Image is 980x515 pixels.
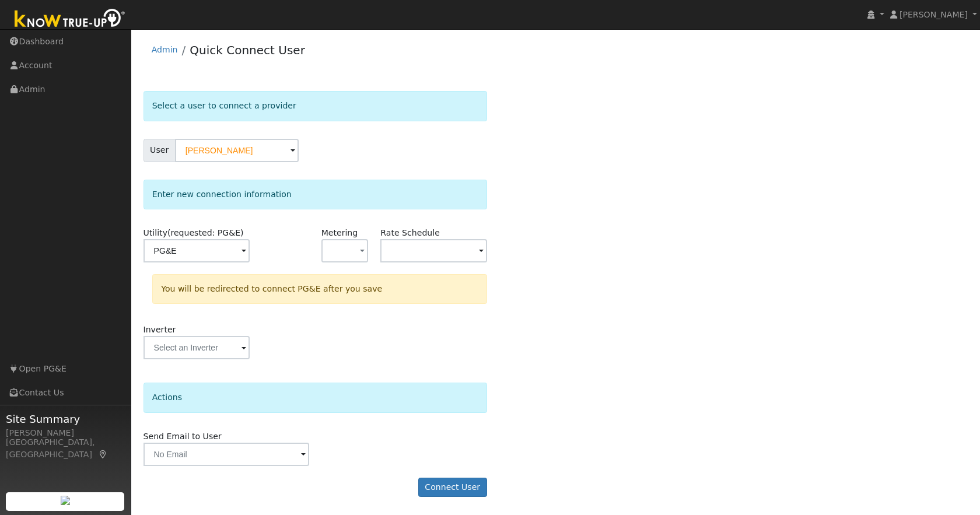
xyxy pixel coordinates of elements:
[6,436,125,461] div: [GEOGRAPHIC_DATA], [GEOGRAPHIC_DATA]
[190,43,305,57] a: Quick Connect User
[98,450,108,459] a: Map
[143,239,250,262] input: Select a Utility
[418,478,487,498] button: Connect User
[143,430,222,443] label: Send Email to User
[380,227,439,239] label: Rate Schedule
[152,45,178,54] a: Admin
[143,336,250,359] input: Select an Inverter
[9,6,131,33] img: Know True-Up
[143,91,487,121] div: Select a user to connect a provider
[152,274,487,304] div: You will be redirected to connect PG&E after you save
[6,411,125,427] span: Site Summary
[167,228,244,237] span: (requested: PG&E)
[143,324,176,336] label: Inverter
[143,227,244,239] label: Utility
[6,427,125,439] div: [PERSON_NAME]
[143,443,309,466] input: No Email
[900,10,968,19] span: [PERSON_NAME]
[143,139,176,162] span: User
[61,496,70,505] img: retrieve
[143,383,487,412] div: Actions
[175,139,299,162] input: Select a User
[143,180,487,209] div: Enter new connection information
[321,227,358,239] label: Metering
